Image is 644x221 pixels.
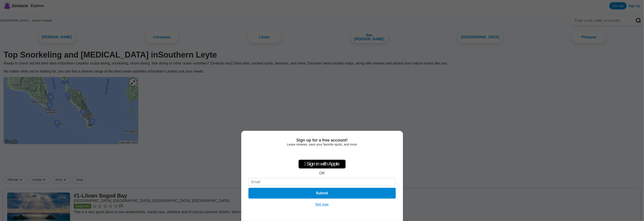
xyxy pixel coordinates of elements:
[248,188,396,199] button: Submit
[299,160,346,169] div: Sign in with Apple
[319,171,325,175] div: OR
[248,138,396,143] div: Sign up for a free account!
[248,143,396,146] div: Leave reviews, save your favorite spots, and more
[248,178,396,186] input: Email
[314,202,330,207] button: Not now
[294,148,350,158] iframe: Bouton "Se connecter avec Google"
